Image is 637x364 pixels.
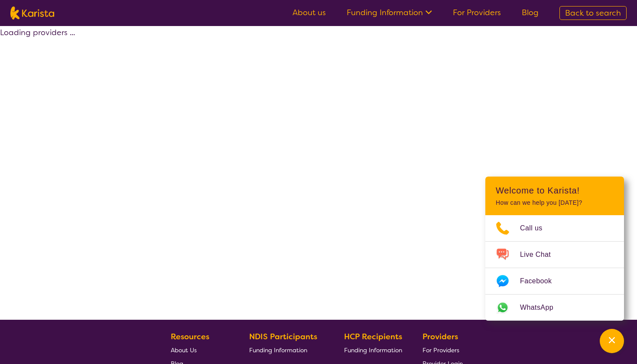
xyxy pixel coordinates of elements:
[422,331,458,342] b: Providers
[249,331,317,342] b: NDIS Participants
[485,177,624,321] div: Channel Menu
[496,185,614,196] h2: Welcome to Karista!
[10,7,54,20] img: Karista logo
[520,222,553,235] span: Call us
[347,7,432,18] a: Funding Information
[496,199,614,207] p: How can we help you [DATE]?
[344,346,402,354] span: Funding Information
[171,343,229,357] a: About Us
[520,275,562,288] span: Facebook
[522,7,539,18] a: Blog
[485,215,624,321] ul: Choose channel
[249,343,324,357] a: Funding Information
[520,301,564,314] span: WhatsApp
[600,329,624,353] button: Channel Menu
[344,331,402,342] b: HCP Recipients
[171,331,209,342] b: Resources
[485,295,624,321] a: Web link opens in a new tab.
[344,343,402,357] a: Funding Information
[559,6,627,20] a: Back to search
[422,343,463,357] a: For Providers
[171,346,197,354] span: About Us
[292,7,326,18] a: About us
[249,346,307,354] span: Funding Information
[422,346,459,354] span: For Providers
[565,8,621,18] span: Back to search
[520,248,561,261] span: Live Chat
[453,7,501,18] a: For Providers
